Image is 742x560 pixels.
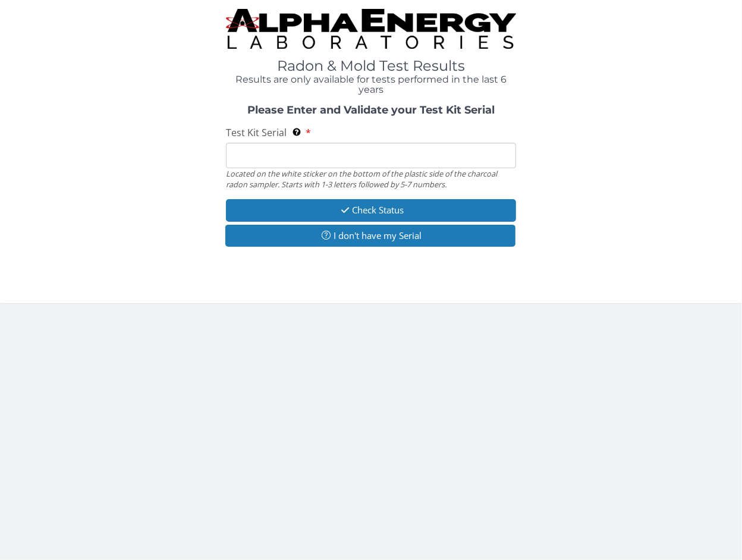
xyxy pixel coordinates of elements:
[225,225,515,247] button: I don't have my Serial
[226,74,515,95] h4: Results are only available for tests performed in the last 6 years
[226,168,515,190] div: Located on the white sticker on the bottom of the plastic side of the charcoal radon sampler. Sta...
[226,126,287,139] span: Test Kit Serial
[247,103,495,117] strong: Please Enter and Validate your Test Kit Serial
[226,9,515,49] img: TightCrop.jpg
[226,58,515,74] h1: Radon & Mold Test Results
[226,199,515,221] button: Check Status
